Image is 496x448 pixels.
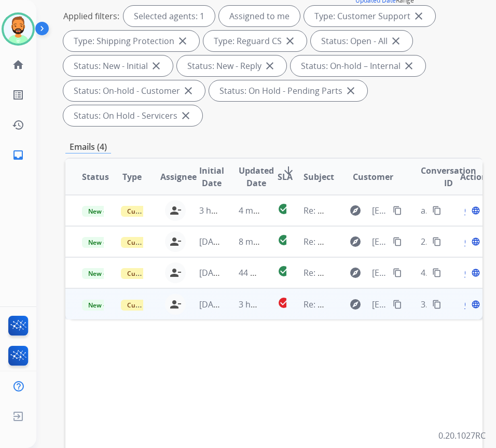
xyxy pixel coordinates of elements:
[264,60,276,72] mat-icon: close
[345,85,357,97] mat-icon: close
[393,206,402,215] mat-icon: content_copy
[471,237,480,246] mat-icon: language
[349,298,362,311] mat-icon: explore
[349,235,362,248] mat-icon: explore
[12,59,24,71] mat-icon: home
[12,149,24,161] mat-icon: inbox
[390,35,402,47] mat-icon: close
[4,15,33,44] img: avatar
[304,6,435,26] div: Type: Customer Support
[372,267,388,279] span: [EMAIL_ADDRESS][DOMAIN_NAME]
[353,171,393,183] span: Customer
[121,206,188,217] span: Customer Support
[464,235,486,248] span: Open
[180,109,192,122] mat-icon: close
[304,299,430,310] span: Re: We've received your product
[403,60,415,72] mat-icon: close
[432,300,442,309] mat-icon: content_copy
[372,298,388,311] span: [EMAIL_ADDRESS][DOMAIN_NAME]
[82,268,129,279] span: New - Reply
[63,10,119,22] p: Applied filters:
[177,55,286,76] div: Status: New - Reply
[438,429,486,442] p: 0.20.1027RC
[432,268,442,277] mat-icon: content_copy
[65,141,111,153] p: Emails (4)
[82,171,109,183] span: Status
[393,300,402,309] mat-icon: content_copy
[150,60,162,72] mat-icon: close
[199,267,225,278] span: [DATE]
[82,206,129,217] span: New - Reply
[278,234,290,246] mat-icon: check_circle
[169,298,182,311] mat-icon: person_remove
[63,80,205,101] div: Status: On-hold - Customer
[199,236,225,247] span: [DATE]
[12,89,24,101] mat-icon: list_alt
[278,171,293,183] span: SLA
[122,171,142,183] span: Type
[63,55,173,76] div: Status: New - Initial
[82,300,129,311] span: New - Reply
[239,164,274,189] span: Updated Date
[444,159,483,195] th: Action
[176,35,189,47] mat-icon: close
[239,236,294,247] span: 8 minutes ago
[282,164,295,177] mat-icon: arrow_downward
[239,205,294,216] span: 4 minutes ago
[432,237,442,246] mat-icon: content_copy
[304,171,334,183] span: Subject
[372,204,388,217] span: [EMAIL_ADDRESS][DOMAIN_NAME]
[393,237,402,246] mat-icon: content_copy
[464,204,486,217] span: Open
[209,80,367,101] div: Status: On Hold - Pending Parts
[471,268,480,277] mat-icon: language
[169,267,182,279] mat-icon: person_remove
[182,85,195,97] mat-icon: close
[239,267,299,278] span: 44 minutes ago
[393,268,402,277] mat-icon: content_copy
[82,237,129,248] span: New - Reply
[291,55,425,76] div: Status: On-hold – Internal
[121,300,188,311] span: Customer Support
[284,35,296,47] mat-icon: close
[304,205,406,216] span: Re: Additional Information
[372,235,388,248] span: [EMAIL_ADDRESS][DOMAIN_NAME]
[63,105,202,126] div: Status: On Hold - Servicers
[169,235,182,248] mat-icon: person_remove
[304,236,481,247] span: Re: Error when trying to reorder replacement
[278,297,290,309] mat-icon: check_circle
[421,164,476,189] span: Conversation ID
[160,171,197,183] span: Assignee
[219,6,300,26] div: Assigned to me
[464,298,486,311] span: Open
[63,31,199,51] div: Type: Shipping Protection
[349,267,362,279] mat-icon: explore
[121,237,188,248] span: Customer Support
[278,265,290,277] mat-icon: check_circle
[199,164,224,189] span: Initial Date
[239,299,285,310] span: 3 hours ago
[123,6,215,26] div: Selected agents: 1
[203,31,307,51] div: Type: Reguard CS
[12,119,24,131] mat-icon: history
[199,205,246,216] span: 3 hours ago
[199,299,225,310] span: [DATE]
[471,206,480,215] mat-icon: language
[412,10,425,22] mat-icon: close
[169,204,182,217] mat-icon: person_remove
[471,300,480,309] mat-icon: language
[311,31,412,51] div: Status: Open - All
[278,203,290,215] mat-icon: check_circle
[432,206,442,215] mat-icon: content_copy
[464,267,486,279] span: Open
[349,204,362,217] mat-icon: explore
[121,268,188,279] span: Customer Support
